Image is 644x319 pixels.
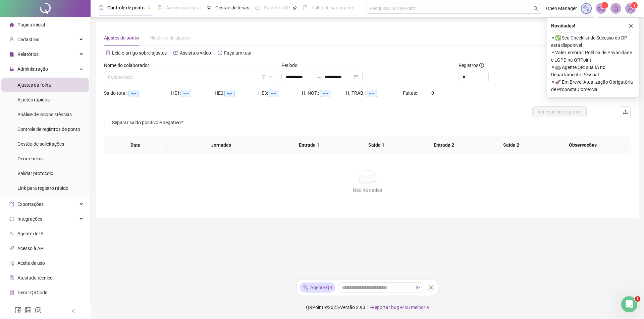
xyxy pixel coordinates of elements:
span: 0 [431,90,434,96]
th: Saída 2 [478,136,545,154]
span: Atestado técnico [17,275,53,281]
span: Reportar bug e/ou melhoria [372,305,429,310]
span: Página inicial [17,22,45,27]
span: file-text [106,51,110,55]
span: Gerar QRCode [17,290,47,295]
span: Ajustes rápidos [17,97,50,102]
span: --:-- [268,90,278,97]
span: Faça um tour [224,50,252,56]
span: Open Manager [546,5,577,12]
span: pushpin [147,6,151,10]
span: Folha de pagamento [312,5,355,10]
span: solution [9,275,14,280]
span: close [629,23,633,28]
span: file [9,52,14,57]
span: sun [207,5,211,10]
span: facebook [15,307,21,314]
span: Ajustes de ponto [104,35,139,41]
span: file-done [157,5,162,10]
div: Agente QR [300,283,335,293]
span: to [316,74,322,80]
span: close [429,285,433,290]
span: Link para registro rápido [17,185,68,191]
div: HE 3: [258,89,302,97]
img: sparkle-icon.fc2bf0ac1784a2077858766a79e2daf3.svg [583,5,590,12]
span: notification [598,5,604,11]
footer: QRPoint © 2025 - 2.93.1 - [91,296,644,319]
th: Saída 1 [343,136,410,154]
span: swap-right [316,74,322,80]
span: send [416,285,420,290]
span: info-circle [479,63,484,68]
span: Cadastros [17,37,39,42]
th: Jornadas [167,136,275,154]
span: Versão [340,305,355,310]
div: H. TRAB.: [346,89,403,97]
div: H. NOT.: [302,89,346,97]
span: ⚬ 🚀 Em Breve, Atualização Obrigatória de Proposta Comercial [551,78,635,93]
span: ⚬ ✅ Seu Checklist de Sucesso do DP está disponível [551,34,635,49]
label: Nome do colaborador [104,62,154,69]
button: Ver espelho de ponto [532,106,587,117]
th: Observações [540,136,626,154]
span: Leia o artigo sobre ajustes [112,50,167,56]
span: Exportações [17,202,44,207]
span: instagram [35,307,42,314]
span: audit [9,261,14,265]
span: user-add [9,37,14,42]
span: clock-circle [99,5,103,10]
span: Aceite de uso [17,260,45,266]
sup: 1 [601,2,608,9]
span: history [218,51,222,55]
span: sync [9,217,14,221]
span: Novidades ! [551,22,575,29]
span: Separar saldo positivo e negativo? [109,119,186,126]
span: 1 [635,296,640,302]
span: Gestão de férias [215,5,249,10]
span: Admissão digital [166,5,201,10]
span: --:-- [320,90,330,97]
span: --:-- [224,90,235,97]
span: linkedin [25,307,32,314]
span: Observações [545,141,620,149]
span: Faltas: [403,90,418,96]
span: Integrações [17,216,42,222]
span: --:-- [367,90,377,97]
div: HE 1: [171,89,215,97]
span: lock [9,67,14,71]
span: Controle de registros de ponto [17,127,80,132]
span: 1 [633,3,636,8]
span: Gestão de solicitações [17,141,64,147]
sup: Atualize o seu contato no menu Meus Dados [631,2,638,9]
label: Período [281,62,302,69]
span: --:-- [128,90,139,97]
span: Assista o vídeo [180,50,211,56]
span: pushpin [293,6,297,10]
span: Agente de IA [17,231,44,236]
span: Ajustes da folha [17,82,51,88]
div: Não há dados [112,186,623,194]
span: Ocorrências [17,156,43,161]
span: api [9,246,14,251]
span: --:-- [181,90,191,97]
iframe: Intercom live chat [621,296,637,312]
img: sparkle-icon.fc2bf0ac1784a2077858766a79e2daf3.svg [302,284,309,291]
span: Registros [459,62,484,69]
span: bell [613,5,619,11]
span: left [71,309,76,313]
th: Entrada 1 [275,136,343,154]
span: ⚬ 🤖 Agente QR: sua IA no Departamento Pessoal [551,64,635,78]
span: Análise de inconsistências [17,112,72,117]
span: export [9,202,14,207]
span: 1 [604,3,606,8]
th: Entrada 2 [410,136,478,154]
span: qrcode [9,290,14,295]
span: Controle de ponto [107,5,145,10]
span: down [268,75,272,79]
span: filter [262,75,266,79]
span: upload [623,109,628,114]
span: Relatórios [17,52,39,57]
span: youtube [173,51,178,55]
span: Validar protocolo [17,171,53,176]
span: Acesso à API [17,246,45,251]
